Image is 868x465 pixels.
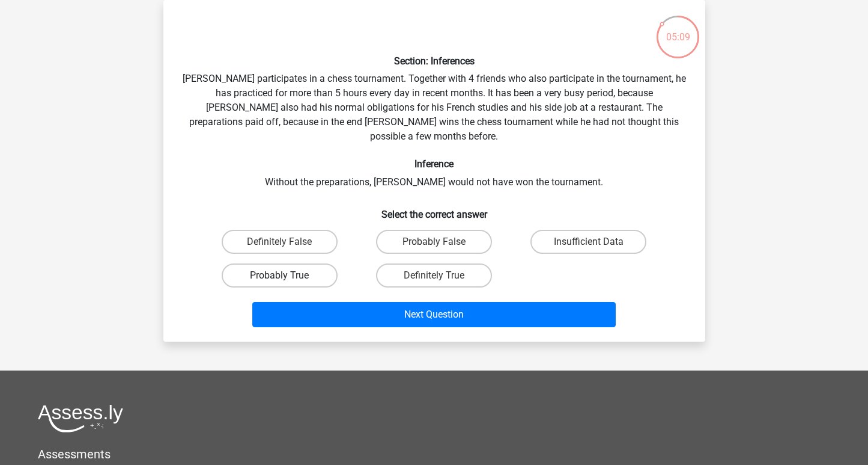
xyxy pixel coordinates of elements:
[376,230,492,254] label: Probably False
[38,447,830,461] h5: Assessments
[222,230,338,254] label: Definitely False
[376,263,492,288] label: Definitely True
[222,263,338,288] label: Probably True
[183,55,686,67] h6: Section: Inferences
[168,10,700,332] div: [PERSON_NAME] participates in a chess tournament. Together with 4 friends who also participate in...
[252,302,616,327] button: Next Question
[183,199,686,220] h6: Select the correct answer
[38,404,123,433] img: Assessly logo
[655,14,700,45] div: 05:09
[530,230,646,254] label: Insufficient Data
[183,158,686,170] h6: Inference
